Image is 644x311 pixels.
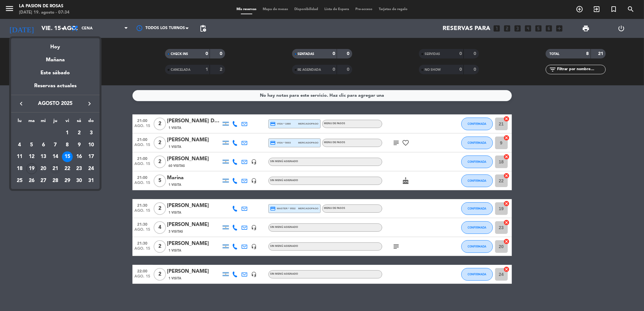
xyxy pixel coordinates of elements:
[61,139,73,151] td: 8 de agosto de 2025
[14,139,26,151] td: 4 de agosto de 2025
[85,175,97,187] td: 31 de agosto de 2025
[49,175,61,187] td: 28 de agosto de 2025
[84,100,95,108] button: keyboard_arrow_right
[11,38,100,51] div: Hoy
[17,100,25,107] i: keyboard_arrow_left
[61,163,73,175] td: 22 de agosto de 2025
[15,100,27,108] button: keyboard_arrow_left
[26,175,37,186] div: 26
[86,100,93,107] i: keyboard_arrow_right
[49,163,61,175] td: 21 de agosto de 2025
[74,151,84,162] div: 16
[26,163,38,175] td: 19 de agosto de 2025
[38,175,49,186] div: 27
[37,151,49,163] td: 13 de agosto de 2025
[61,151,73,163] td: 15 de agosto de 2025
[74,128,84,138] div: 2
[38,140,49,150] div: 6
[61,117,73,127] th: viernes
[26,151,37,162] div: 12
[14,175,25,186] div: 25
[85,117,97,127] th: domingo
[62,151,73,162] div: 15
[26,140,37,150] div: 5
[73,175,85,187] td: 30 de agosto de 2025
[49,139,61,151] td: 7 de agosto de 2025
[14,117,26,127] th: lunes
[85,163,97,175] td: 24 de agosto de 2025
[62,128,73,138] div: 1
[49,117,61,127] th: jueves
[14,175,26,187] td: 25 de agosto de 2025
[73,163,85,175] td: 23 de agosto de 2025
[26,175,38,187] td: 26 de agosto de 2025
[26,151,38,163] td: 12 de agosto de 2025
[86,151,96,162] div: 17
[50,140,61,150] div: 7
[26,117,38,127] th: martes
[85,151,97,163] td: 17 de agosto de 2025
[49,151,61,163] td: 14 de agosto de 2025
[38,151,49,162] div: 13
[14,127,61,139] td: AGO.
[86,175,96,186] div: 31
[73,127,85,139] td: 2 de agosto de 2025
[50,151,61,162] div: 14
[14,140,25,150] div: 4
[61,127,73,139] td: 1 de agosto de 2025
[50,175,61,186] div: 28
[73,139,85,151] td: 9 de agosto de 2025
[14,163,26,175] td: 18 de agosto de 2025
[62,163,73,174] div: 22
[37,117,49,127] th: miércoles
[11,51,100,64] div: Mañana
[73,151,85,163] td: 16 de agosto de 2025
[26,163,37,174] div: 19
[74,140,84,150] div: 9
[14,163,25,174] div: 18
[62,175,73,186] div: 29
[37,175,49,187] td: 27 de agosto de 2025
[38,163,49,174] div: 20
[26,139,38,151] td: 5 de agosto de 2025
[62,140,73,150] div: 8
[27,100,84,108] span: agosto 2025
[74,175,84,186] div: 30
[74,163,84,174] div: 23
[14,151,25,162] div: 11
[14,151,26,163] td: 11 de agosto de 2025
[11,82,100,95] div: Reservas actuales
[61,175,73,187] td: 29 de agosto de 2025
[85,127,97,139] td: 3 de agosto de 2025
[37,139,49,151] td: 6 de agosto de 2025
[86,163,96,174] div: 24
[85,139,97,151] td: 10 de agosto de 2025
[50,163,61,174] div: 21
[86,140,96,150] div: 10
[86,128,96,138] div: 3
[11,64,100,82] div: Este sábado
[37,163,49,175] td: 20 de agosto de 2025
[73,117,85,127] th: sábado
